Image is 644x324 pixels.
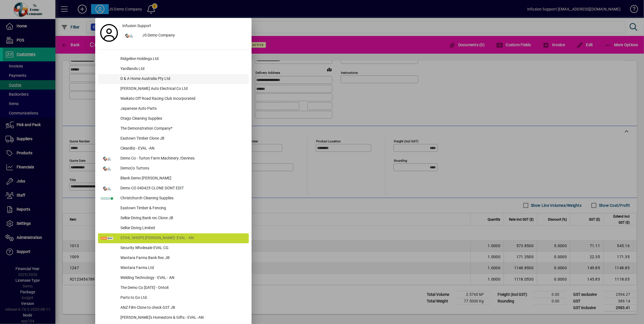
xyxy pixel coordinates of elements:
div: D & A Home Australia Pty Ltd [116,74,249,84]
div: STIHL SHOPS [PERSON_NAME]- EVAL - AN [116,233,249,243]
span: Infusion Support [122,23,151,29]
div: Eastown Timber & Fencing [116,203,249,213]
button: Eastown Timber Clone JB [98,134,249,144]
div: Demo CO 040425 CLONE DONT EDIT [116,184,249,194]
div: Wantara Farms Ltd [116,263,249,273]
div: Japanese Auto Parts [116,104,249,114]
button: Christchurch Cleaning Supplies [98,194,249,203]
div: Otago Cleaning Supplies [116,114,249,124]
button: Demo Co - Turton Farm Machinery /Devines [98,154,249,164]
button: Waikato Off Road Racing Club Incorporated [98,94,249,104]
div: Waikato Off Road Racing Club Incorporated [116,94,249,104]
button: DemoCo Turtons [98,164,249,174]
div: JS Demo Company [138,31,249,41]
div: Wantara Farms Bank Rec JB [116,253,249,263]
button: CleanBiz - EVAL -AN [98,144,249,154]
button: [PERSON_NAME]'s Homestore & Gifts - EVAL -AN [98,313,249,323]
button: Welding Technology - EVAL - AN [98,273,249,283]
button: [PERSON_NAME] Auto Electrical Co Ltd [98,84,249,94]
div: [PERSON_NAME] Auto Electrical Co Ltd [116,84,249,94]
button: Selkie Diving Limited [98,223,249,233]
button: Demo CO 040425 CLONE DONT EDIT [98,184,249,194]
div: Christchurch Cleaning Supplies [116,194,249,203]
button: Yardlands Ltd [98,64,249,74]
div: The Demonstration Company* [116,124,249,134]
div: Ridgeline Holdings Ltd [116,54,249,64]
button: D & A Home Australia Pty Ltd [98,74,249,84]
button: Eastown Timber & Fencing [98,203,249,213]
button: Wantara Farms Ltd [98,263,249,273]
div: Security Wholesale EVAL CG [116,243,249,253]
div: Demo Co - Turton Farm Machinery /Devines [116,154,249,164]
button: Parts to Go Ltd. [98,293,249,303]
div: Eastown Timber Clone JB [116,134,249,144]
div: The Demo Co [DATE] - Ontoit [116,283,249,293]
button: Blank Demo [PERSON_NAME] [98,174,249,184]
button: The Demonstration Company* [98,124,249,134]
button: Selkie Diving Bank rec Clone JB [98,213,249,223]
button: ANZ Film Clone to check GST JB [98,303,249,313]
a: Profile [98,28,120,38]
div: Blank Demo [PERSON_NAME] [116,174,249,184]
button: Otago Cleaning Supplies [98,114,249,124]
div: Parts to Go Ltd. [116,293,249,303]
div: Welding Technology - EVAL - AN [116,273,249,283]
div: CleanBiz - EVAL -AN [116,144,249,154]
button: Japanese Auto Parts [98,104,249,114]
button: Wantara Farms Bank Rec JB [98,253,249,263]
a: Infusion Support [120,21,249,31]
div: DemoCo Turtons [116,164,249,174]
div: Selkie Diving Bank rec Clone JB [116,213,249,223]
div: [PERSON_NAME]'s Homestore & Gifts - EVAL -AN [116,313,249,323]
div: Selkie Diving Limited [116,223,249,233]
div: ANZ Film Clone to check GST JB [116,303,249,313]
div: Yardlands Ltd [116,64,249,74]
button: STIHL SHOPS [PERSON_NAME]- EVAL - AN [98,233,249,243]
button: The Demo Co [DATE] - Ontoit [98,283,249,293]
button: JS Demo Company [120,31,249,41]
button: Security Wholesale EVAL CG [98,243,249,253]
button: Ridgeline Holdings Ltd [98,54,249,64]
